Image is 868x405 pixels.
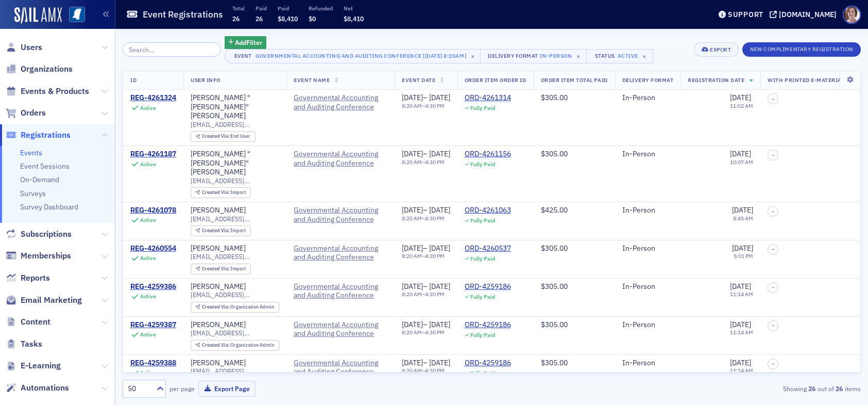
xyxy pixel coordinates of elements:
[402,282,450,291] div: –
[768,76,848,84] span: With Printed E-Materials
[402,367,422,374] time: 8:20 AM
[20,189,46,198] a: Surveys
[6,382,69,394] a: Automations
[294,206,387,224] span: Governmental Accounting and Auditing Conference
[470,332,495,338] div: Fully Paid
[191,264,251,274] div: Created Via: Import
[232,14,240,23] span: 26
[622,93,674,103] div: In-Person
[730,149,751,158] span: [DATE]
[191,244,246,253] a: [PERSON_NAME]
[730,329,753,336] time: 11:14 AM
[465,206,511,215] a: ORD-4261063
[20,161,70,171] a: Event Sessions
[742,44,861,53] a: New Complimentary Registration
[232,5,245,12] p: Total
[202,343,275,348] div: Organization Admin
[256,5,267,12] p: Paid
[730,282,751,291] span: [DATE]
[468,52,478,61] span: ×
[425,367,445,374] time: 4:30 PM
[732,205,753,215] span: [DATE]
[202,303,231,310] span: Created Via :
[6,86,89,97] a: Events & Products
[480,49,587,63] button: Delivery FormatIn-Person×
[198,381,256,397] button: Export Page
[191,282,246,291] a: [PERSON_NAME]
[191,329,279,337] span: [EMAIL_ADDRESS][DOMAIN_NAME]
[688,76,744,84] span: Registration Date
[140,217,156,223] div: Active
[622,244,674,253] div: In-Person
[21,42,42,53] span: Users
[6,272,50,284] a: Reports
[541,149,568,158] span: $305.00
[402,158,422,166] time: 8:20 AM
[622,206,674,215] div: In-Person
[594,53,616,59] div: Status
[191,291,279,299] span: [EMAIL_ADDRESS][DOMAIN_NAME]
[402,215,422,222] time: 8:20 AM
[402,320,423,329] span: [DATE]
[140,331,156,338] div: Active
[20,148,42,157] a: Events
[730,320,751,329] span: [DATE]
[169,384,195,393] label: per page
[465,93,511,103] a: ORD-4261314
[470,105,495,111] div: Fully Paid
[294,244,387,262] a: Governmental Accounting and Auditing Conference
[21,86,89,97] span: Events & Products
[541,93,568,102] span: $305.00
[191,131,256,142] div: Created Via: End User
[772,208,775,215] span: –
[191,320,246,330] a: [PERSON_NAME]
[541,76,608,84] span: Order Item Total Paid
[21,272,50,284] span: Reports
[344,14,364,23] span: $8,410
[344,5,364,12] p: Net
[425,290,445,298] time: 4:30 PM
[202,134,251,139] div: End User
[425,329,445,336] time: 4:30 PM
[140,105,156,111] div: Active
[710,47,731,53] div: Export
[429,320,450,329] span: [DATE]
[402,253,450,260] div: –
[20,202,78,212] a: Survey Dashboard
[732,244,753,253] span: [DATE]
[425,102,445,109] time: 4:30 PM
[14,7,62,24] img: SailAMX
[730,102,753,109] time: 11:02 AM
[541,320,568,329] span: $305.00
[470,217,495,224] div: Fully Paid
[730,358,751,367] span: [DATE]
[772,284,775,290] span: –
[21,250,71,262] span: Memberships
[402,205,423,215] span: [DATE]
[402,149,423,158] span: [DATE]
[465,244,511,253] div: ORD-4260537
[256,14,263,23] span: 26
[402,329,422,336] time: 8:20 AM
[779,10,837,19] div: [DOMAIN_NAME]
[140,255,156,262] div: Active
[733,215,753,222] time: 8:45 AM
[202,304,275,310] div: Organization Admin
[130,282,176,291] a: REG-4259386
[618,53,638,59] div: Active
[402,359,450,368] div: –
[772,361,775,367] span: –
[402,93,450,103] div: –
[202,342,231,348] span: Created Via :
[130,93,176,103] a: REG-4261324
[202,228,246,234] div: Import
[402,103,450,109] div: –
[640,52,649,61] span: ×
[465,150,511,159] div: ORD-4261156
[402,282,423,291] span: [DATE]
[465,359,511,368] div: ORD-4259186
[622,359,674,368] div: In-Person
